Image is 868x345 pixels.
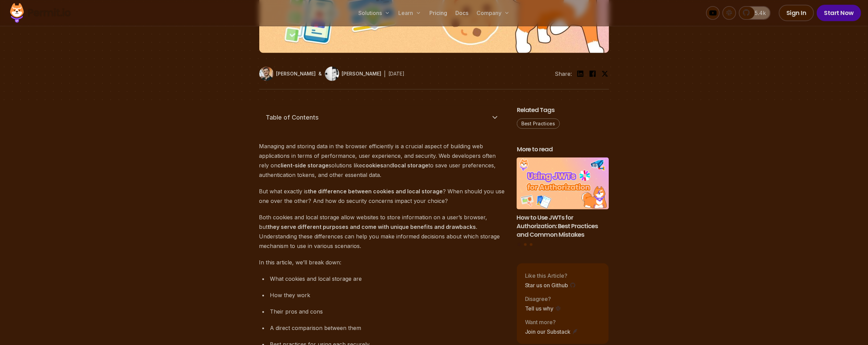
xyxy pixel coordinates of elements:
[342,70,382,77] p: [PERSON_NAME]
[325,67,339,81] img: Filip Grebowski
[268,223,476,230] strong: they serve different purposes and come with unique benefits and drawbacks
[779,5,814,21] a: Sign In
[308,188,443,195] strong: the difference between cookies and local storage
[517,157,609,247] div: Posts
[525,304,561,313] a: Tell us why
[524,243,527,246] button: Go to slide 2
[389,71,405,77] time: [DATE]
[525,295,561,303] p: Disagree?
[602,70,608,77] img: twitter
[259,187,506,206] p: But what exactly is ? When should you use one over the other? And how do security concerns impact...
[576,70,584,78] img: linkedin
[525,272,576,280] p: Like this Article?
[517,106,609,114] h2: Related Tags
[517,119,560,129] a: Best Practices
[555,70,572,78] li: Share:
[384,70,386,78] div: |
[517,213,609,239] h3: How to Use JWTs for Authorization: Best Practices and Common Mistakes
[259,67,316,81] a: [PERSON_NAME]
[517,157,609,239] li: 1 of 3
[325,67,382,81] a: [PERSON_NAME]
[259,67,274,81] img: Daniel Bass
[517,157,609,239] a: How to Use JWTs for Authorization: Best Practices and Common MistakesHow to Use JWTs for Authoriz...
[474,6,512,20] button: Company
[270,290,506,300] div: How they work
[259,258,506,267] p: In this article, we’ll break down:
[259,212,506,251] p: Both cookies and local storage allow websites to store information on a user’s browser, but . Und...
[356,6,393,20] button: Solutions
[530,243,533,246] button: Go to slide 3
[427,6,450,20] a: Pricing
[276,70,316,77] p: [PERSON_NAME]
[270,307,506,316] div: Their pros and cons
[525,318,578,326] p: Want more?
[7,1,74,25] img: Permit logo
[270,274,506,284] div: What cookies and local storage are
[278,162,329,169] strong: client-side storage
[259,141,506,180] p: Managing and storing data in the browser efficiently is a crucial aspect of building web applicat...
[518,243,521,246] button: Go to slide 1
[817,5,862,21] a: Start Now
[750,9,766,17] span: 5.4k
[396,6,424,20] button: Learn
[362,162,384,169] strong: cookies
[453,6,471,20] a: Docs
[517,157,609,209] img: How to Use JWTs for Authorization: Best Practices and Common Mistakes
[319,70,322,77] p: &
[266,113,319,122] span: Table of Contents
[589,70,597,78] img: facebook
[739,6,771,20] a: 5.4k
[517,145,609,154] h2: More to read
[393,162,429,169] strong: local storage
[525,328,578,336] a: Join our Substack
[525,281,576,289] a: Star us on Github
[270,323,506,333] div: A direct comparison between them
[259,106,506,129] button: Table of Contents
